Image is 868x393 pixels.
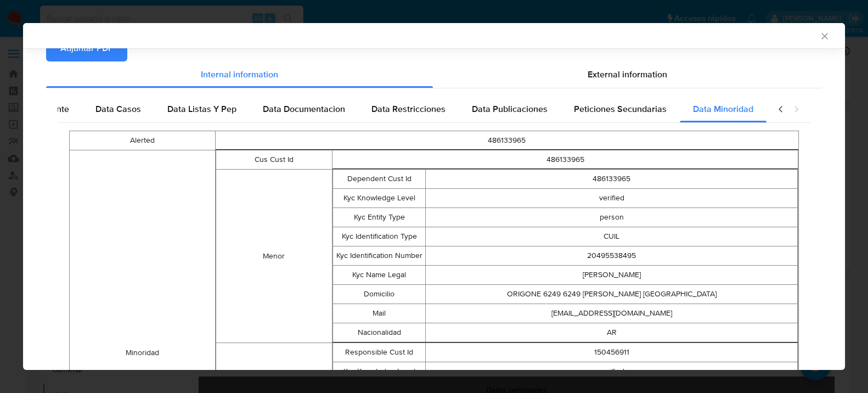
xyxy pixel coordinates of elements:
td: Cus Cust Id [216,150,332,170]
div: closure-recommendation-modal [23,23,845,370]
span: Adjuntar PDF [60,36,113,60]
td: 20495538495 [426,246,798,266]
td: Domicilio [333,285,426,304]
div: Detailed info [46,61,822,88]
span: Data Casos [95,103,141,115]
td: verified [426,362,798,381]
td: person [426,208,798,227]
td: Kyc Identification Number [333,246,426,266]
td: Mail [333,304,426,323]
button: Cerrar ventana [819,31,829,41]
td: CUIL [426,227,798,246]
span: Data Listas Y Pep [167,103,236,115]
td: verified [426,189,798,208]
td: 486133965 [332,150,798,170]
span: External information [588,68,667,81]
td: 150456911 [426,343,798,362]
span: Data Documentacion [263,103,345,115]
span: Peticiones Secundarias [574,103,667,115]
td: Kyc Identification Type [333,227,426,246]
td: Menor [216,170,332,343]
td: Kyc Entity Type [333,208,426,227]
td: [PERSON_NAME] [426,266,798,285]
td: Nacionalidad [333,323,426,343]
td: Kyc Name Legal [333,266,426,285]
button: Adjuntar PDF [46,35,127,61]
td: AR [426,323,798,343]
td: 486133965 [215,131,798,150]
td: 486133965 [426,170,798,189]
td: ORIGONE 6249 6249 [PERSON_NAME] [GEOGRAPHIC_DATA] [426,285,798,304]
span: Data Restricciones [371,103,446,115]
td: Alerted [70,131,216,150]
td: Dependent Cust Id [333,170,426,189]
td: Kyc Knowledge Level [333,189,426,208]
td: Responsible Cust Id [333,343,426,362]
span: Data Publicaciones [472,103,548,115]
td: Kyc Knowledge Level [333,362,426,381]
td: [EMAIL_ADDRESS][DOMAIN_NAME] [426,304,798,323]
span: Data Minoridad [693,103,753,115]
span: Internal information [201,68,278,81]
